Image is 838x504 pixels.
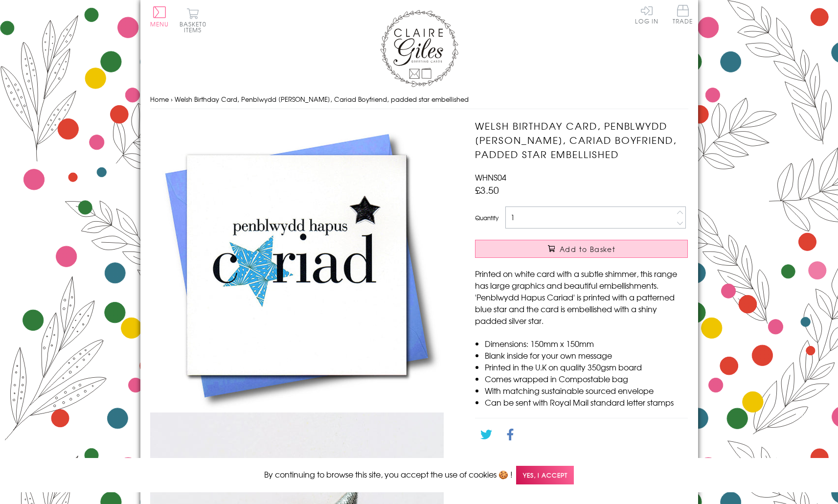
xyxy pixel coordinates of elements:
[171,94,173,104] span: ›
[483,455,578,467] a: Go back to the collection
[475,183,499,197] span: £3.50
[150,20,169,28] span: Menu
[150,94,169,104] a: Home
[175,94,469,104] span: Welsh Birthday Card, Penblwydd [PERSON_NAME], Cariad Boyfriend, padded star embellished
[184,20,206,34] span: 0 items
[475,119,688,161] h1: Welsh Birthday Card, Penblwydd [PERSON_NAME], Cariad Boyfriend, padded star embellished
[485,373,688,385] li: Comes wrapped in Compostable bag
[485,361,688,373] li: Printed in the U.K on quality 350gsm board
[475,268,688,326] p: Printed on white card with a subtle shimmer, this range has large graphics and beautiful embellis...
[560,244,615,254] span: Add to Basket
[475,240,688,258] button: Add to Basket
[380,10,458,87] img: Claire Giles Greetings Cards
[485,385,688,396] li: With matching sustainable sourced envelope
[673,5,693,24] span: Trade
[475,213,498,222] label: Quantity
[180,8,206,33] button: Basket0 items
[516,466,574,485] span: Yes, I accept
[485,338,688,349] li: Dimensions: 150mm x 150mm
[485,349,688,361] li: Blank inside for your own message
[635,5,658,24] a: Log In
[150,6,169,27] button: Menu
[485,396,688,408] li: Can be sent with Royal Mail standard letter stamps
[150,119,444,412] img: Welsh Birthday Card, Penblwydd Hapus, Cariad Boyfriend, padded star embellished
[475,171,506,183] span: WHNS04
[150,90,688,110] nav: breadcrumbs
[673,5,693,26] a: Trade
